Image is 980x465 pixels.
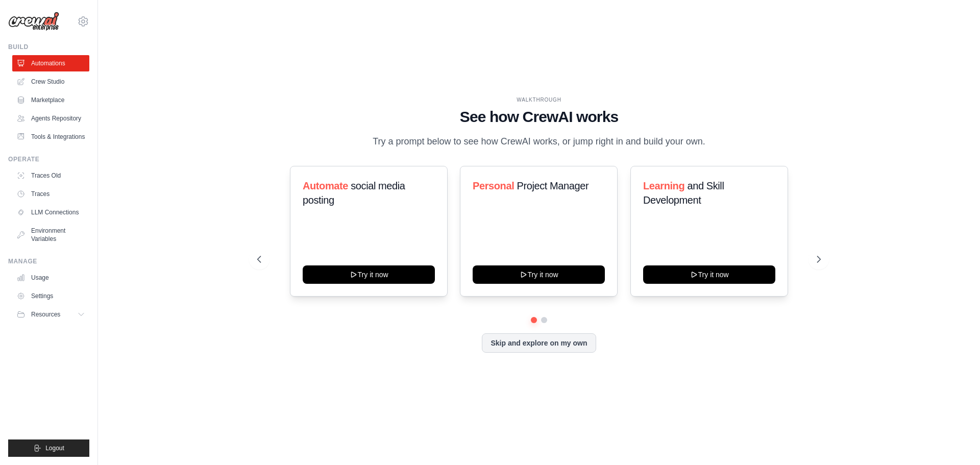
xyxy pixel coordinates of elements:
button: Try it now [643,265,775,284]
div: Manage [8,257,89,265]
div: Operate [8,155,89,163]
span: social media posting [303,180,405,206]
span: Resources [31,310,60,319]
a: Automations [12,55,89,71]
a: LLM Connections [12,204,89,221]
button: Skip and explore on my own [482,333,596,353]
a: Tools & Integrations [12,129,89,145]
span: Automate [303,180,348,191]
button: Logout [8,439,89,457]
button: Try it now [473,265,605,284]
span: Project Manager [517,180,589,191]
a: Traces [12,186,89,202]
a: Marketplace [12,92,89,108]
span: Learning [643,180,684,191]
span: Logout [45,444,64,452]
div: WALKTHROUGH [257,96,821,104]
img: Logo [8,12,59,31]
a: Traces Old [12,167,89,184]
span: Personal [473,180,514,191]
div: Build [8,43,89,51]
a: Usage [12,270,89,286]
button: Try it now [303,265,435,284]
a: Agents Repository [12,110,89,127]
a: Settings [12,288,89,304]
a: Crew Studio [12,74,89,90]
span: and Skill Development [643,180,724,206]
h1: See how CrewAI works [257,108,821,126]
a: Environment Variables [12,223,89,247]
p: Try a prompt below to see how CrewAI works, or jump right in and build your own. [367,134,710,149]
button: Resources [12,306,89,323]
